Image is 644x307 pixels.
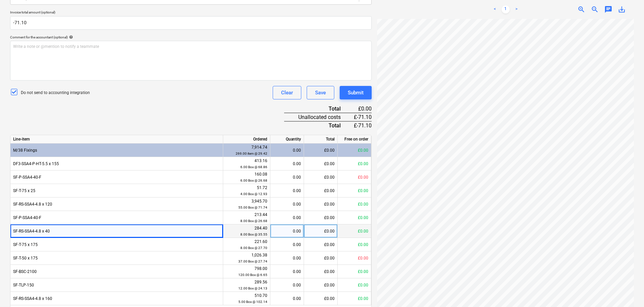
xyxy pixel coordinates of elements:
[577,5,585,13] span: zoom_in
[273,171,301,184] div: 0.00
[338,144,371,157] div: £0.00
[10,197,223,211] div: SF-RS-SSA4-4.8 x 120
[351,113,372,121] div: £-71.10
[304,292,338,305] div: £0.00
[238,286,267,290] small: 12.00 Box @ 24.13
[236,152,267,155] small: 269.00 item @ 29.42
[304,224,338,238] div: £0.00
[10,157,223,171] div: DF3-SSA4-P-HT-5.5 x 155
[238,300,267,304] small: 5.00 Box @ 102.14
[351,121,372,129] div: £-71.10
[273,292,301,305] div: 0.00
[10,251,223,265] div: SF-T-50 x 175
[226,293,267,305] div: 510.70
[273,197,301,211] div: 0.00
[10,265,223,278] div: SF-BSC-2100
[491,5,499,13] a: Previous page
[226,252,267,265] div: 1,026.38
[273,278,301,292] div: 0.00
[304,251,338,265] div: £0.00
[226,239,267,251] div: 221.60
[304,238,338,251] div: £0.00
[238,206,267,209] small: 55.00 Box @ 71.74
[338,238,371,251] div: £0.00
[338,211,371,224] div: £0.00
[226,144,267,157] div: 7,914.74
[304,278,338,292] div: £0.00
[610,275,644,307] iframe: Chat Widget
[502,5,510,13] a: Page 1 is your current page
[284,113,351,121] div: Unallocated costs
[10,238,223,251] div: SF-T-75 x 175
[10,292,223,305] div: SF-RS-SSA4-4.8 x 160
[226,171,267,184] div: 160.08
[240,165,267,169] small: 6.00 Box @ 68.86
[68,35,73,39] span: help
[240,192,267,196] small: 4.00 Box @ 12.93
[10,211,223,224] div: SF-P-SSA4-40-F
[618,5,626,13] span: save_alt
[226,185,267,197] div: 51.72
[273,265,301,278] div: 0.00
[338,251,371,265] div: £0.00
[10,135,223,144] div: Line-item
[10,171,223,184] div: SF-P-SSA4-40-F
[240,233,267,236] small: 8.00 Box @ 35.55
[591,5,599,13] span: zoom_out
[10,35,372,39] div: Comment for the accountant (optional)
[307,86,334,99] button: Save
[284,105,351,113] div: Total
[240,219,267,223] small: 8.00 Box @ 26.68
[338,224,371,238] div: £0.00
[338,184,371,197] div: £0.00
[10,10,372,16] p: Invoice total amount (optional)
[226,158,267,170] div: 413.16
[273,144,301,157] div: 0.00
[13,148,37,153] span: M/38 Fixings
[223,135,270,144] div: Ordered
[238,273,267,277] small: 120.00 Box @ 6.65
[226,266,267,278] div: 798.00
[240,179,267,182] small: 6.00 Box @ 26.68
[21,90,90,96] p: Do not send to accounting integration
[273,157,301,171] div: 0.00
[338,292,371,305] div: £0.00
[304,265,338,278] div: £0.00
[338,135,371,144] div: Free on order
[304,144,338,157] div: £0.00
[284,121,351,129] div: Total
[270,135,304,144] div: Quantity
[348,88,364,97] div: Submit
[304,211,338,224] div: £0.00
[226,198,267,211] div: 3,945.70
[338,278,371,292] div: £0.00
[338,265,371,278] div: £0.00
[304,197,338,211] div: £0.00
[304,135,338,144] div: Total
[226,225,267,238] div: 284.40
[10,278,223,292] div: SF-TLP-150
[351,105,372,113] div: £0.00
[273,224,301,238] div: 0.00
[273,86,301,99] button: Clear
[340,86,372,99] button: Submit
[315,88,326,97] div: Save
[304,171,338,184] div: £0.00
[304,157,338,171] div: £0.00
[273,211,301,224] div: 0.00
[281,88,293,97] div: Clear
[338,197,371,211] div: £0.00
[273,238,301,251] div: 0.00
[338,171,371,184] div: £0.00
[238,259,267,263] small: 37.00 Box @ 27.74
[273,251,301,265] div: 0.00
[512,5,520,13] a: Next page
[338,157,371,171] div: £0.00
[226,212,267,224] div: 213.44
[604,5,612,13] span: chat
[10,224,223,238] div: SF-RS-SSA4-4.8 x 40
[304,184,338,197] div: £0.00
[10,16,372,30] input: Invoice total amount (optional)
[10,184,223,197] div: SF-T-75 x 25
